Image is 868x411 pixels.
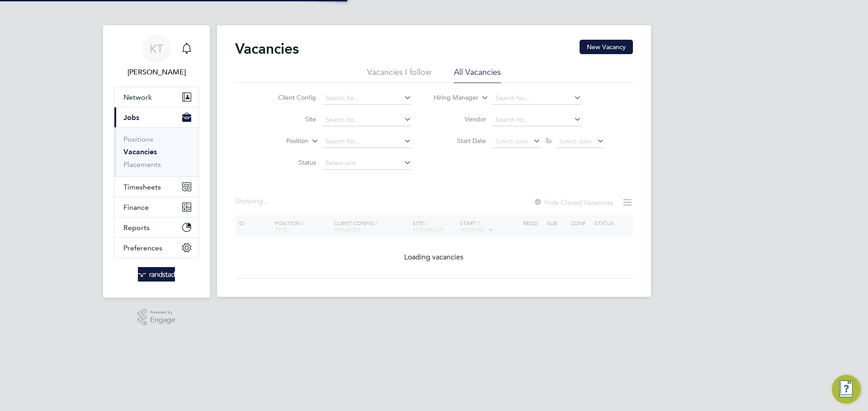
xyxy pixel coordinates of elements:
[114,238,198,258] button: Preferences
[123,183,161,191] span: Timesheets
[123,203,149,212] span: Finance
[123,160,161,169] a: Placements
[495,137,528,145] span: Select date
[533,198,613,207] label: Hide Closed Vacancies
[138,267,175,282] img: randstad-logo-retina.png
[264,115,316,123] label: Site
[542,135,554,147] span: To
[235,197,270,206] div: Showing
[256,137,308,146] label: Position
[114,127,198,176] div: Jobs
[492,92,581,105] input: Search for...
[263,197,269,206] span: ...
[114,107,198,127] button: Jobs
[123,148,157,156] a: Vacancies
[580,40,633,54] button: New Vacancy
[322,157,411,170] input: Select one
[123,244,162,252] span: Preferences
[235,40,299,58] h2: Vacancies
[832,375,861,404] button: Engage Resource Center
[123,93,152,102] span: Network
[559,137,592,145] span: Select date
[114,177,198,197] button: Timesheets
[322,135,411,148] input: Search for...
[114,34,199,78] a: KT[PERSON_NAME]
[426,93,478,102] label: Hiring Manager
[103,25,210,298] nav: Main navigation
[123,223,150,232] span: Reports
[150,316,175,324] span: Engage
[264,158,316,166] label: Status
[114,197,198,217] button: Finance
[123,113,139,122] span: Jobs
[114,217,198,237] button: Reports
[114,67,199,78] span: Kieran Trotter
[434,115,486,123] label: Vendor
[492,114,581,126] input: Search for...
[114,267,199,282] a: Go to home page
[454,67,501,83] li: All Vacancies
[150,43,163,55] span: KT
[114,87,198,107] button: Network
[137,309,176,326] a: Powered byEngage
[322,92,411,105] input: Search for...
[367,67,431,83] li: Vacancies I follow
[150,309,175,316] span: Powered by
[123,135,153,143] a: Positions
[264,93,316,102] label: Client Config
[434,137,486,145] label: Start Date
[322,114,411,126] input: Search for...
